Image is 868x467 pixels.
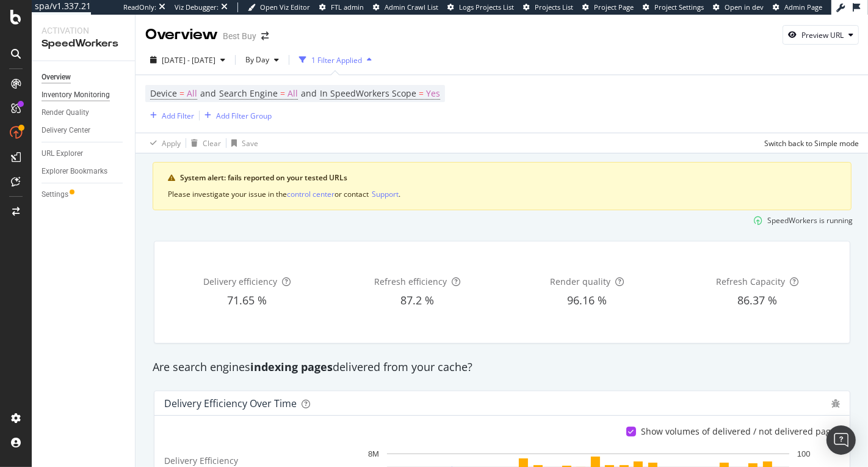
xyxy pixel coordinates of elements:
[203,276,277,287] span: Delivery efficiency
[374,276,447,287] span: Refresh efficiency
[42,124,126,137] a: Delivery Center
[372,188,399,200] button: Support
[248,2,310,12] a: Open Viz Editor
[227,293,267,307] span: 71.65 %
[319,2,364,12] a: FTL admin
[145,24,218,45] div: Overview
[419,87,424,99] span: =
[764,138,859,149] div: Switch back to Simple mode
[373,2,438,12] a: Admin Crawl List
[643,2,704,12] a: Project Settings
[42,89,126,101] a: Inventory Monitoring
[200,108,272,123] button: Add Filter Group
[301,87,317,99] span: and
[216,111,272,121] div: Add Filter Group
[801,30,844,40] div: Preview URL
[203,138,221,149] div: Clear
[226,133,258,153] button: Save
[311,55,362,65] div: 1 Filter Applied
[219,87,278,99] span: Search Engine
[146,359,858,375] div: Are search engines delivered from your cache?
[153,162,852,210] div: warning banner
[42,89,110,101] div: Inventory Monitoring
[164,397,297,410] div: Delivery Efficiency over time
[42,147,126,160] a: URL Explorer
[187,85,197,102] span: All
[42,24,125,37] div: Activation
[280,87,285,99] span: =
[535,2,573,12] span: Projects List
[200,87,216,99] span: and
[42,124,90,137] div: Delivery Center
[42,106,126,119] a: Render Quality
[331,2,364,12] span: FTL admin
[186,133,221,153] button: Clear
[654,2,704,12] span: Project Settings
[550,276,610,287] span: Render quality
[641,425,840,438] div: Show volumes of delivered / not delivered pages
[42,165,107,178] div: Explorer Bookmarks
[42,71,126,84] a: Overview
[567,293,607,307] span: 96.16 %
[260,2,310,12] span: Open Viz Editor
[145,108,194,123] button: Add Filter
[737,293,777,307] span: 86.37 %
[447,2,514,12] a: Logs Projects List
[145,133,181,153] button: Apply
[150,87,177,99] span: Device
[385,2,438,12] span: Admin Crawl List
[594,2,634,12] span: Project Page
[242,138,258,149] div: Save
[783,25,859,45] button: Preview URL
[241,54,269,65] span: By Day
[426,85,440,102] span: Yes
[241,50,284,70] button: By Day
[826,425,856,455] div: Open Intercom Messenger
[459,2,514,12] span: Logs Projects List
[250,359,333,374] strong: indexing pages
[400,293,434,307] span: 87.2 %
[42,188,68,201] div: Settings
[42,71,71,84] div: Overview
[223,30,256,42] div: Best Buy
[831,399,840,408] div: bug
[784,2,822,12] span: Admin Page
[797,449,811,458] text: 100
[42,106,89,119] div: Render Quality
[42,37,125,51] div: SpeedWorkers
[164,455,238,466] span: Delivery Efficiency
[180,172,836,183] div: System alert: fails reported on your tested URLs
[759,133,859,153] button: Switch back to Simple mode
[162,111,194,121] div: Add Filter
[725,2,764,12] span: Open in dev
[162,55,215,65] span: [DATE] - [DATE]
[287,189,335,199] div: control center
[168,188,836,200] div: Please investigate your issue in the or contact .
[145,50,230,70] button: [DATE] - [DATE]
[713,2,764,12] a: Open in dev
[582,2,634,12] a: Project Page
[372,189,399,199] div: Support
[179,87,184,99] span: =
[773,2,822,12] a: Admin Page
[42,165,126,178] a: Explorer Bookmarks
[42,147,83,160] div: URL Explorer
[294,50,377,70] button: 1 Filter Applied
[42,188,126,201] a: Settings
[320,87,416,99] span: In SpeedWorkers Scope
[288,85,298,102] span: All
[287,188,335,200] button: control center
[162,138,181,149] div: Apply
[368,449,379,458] text: 8M
[123,2,156,12] div: ReadOnly:
[716,276,785,287] span: Refresh Capacity
[261,32,269,40] div: arrow-right-arrow-left
[175,2,219,12] div: Viz Debugger:
[523,2,573,12] a: Projects List
[767,215,853,226] div: SpeedWorkers is running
